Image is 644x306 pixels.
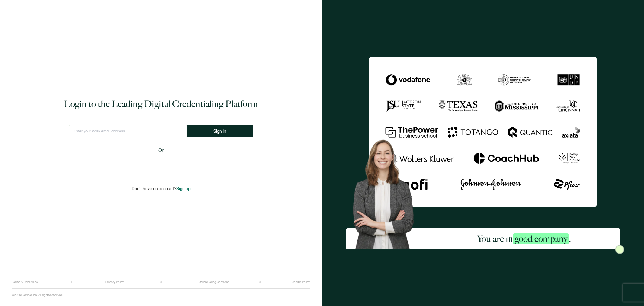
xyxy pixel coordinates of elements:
[187,125,253,137] button: Sign In
[12,293,63,297] p: ©2025 Sertifier Inc.. All rights reserved.
[199,280,229,284] a: Online Selling Contract
[292,280,310,284] a: Cookie Policy
[105,280,124,284] a: Privacy Policy
[615,245,624,254] img: Sertifier Login
[213,129,226,134] span: Sign In
[12,280,38,284] a: Terms & Conditions
[69,125,187,137] input: Enter your work email address
[346,134,428,249] img: Sertifier Login - You are in <span class="strong-h">good company</span>. Hero
[176,186,191,191] span: Sign up
[158,147,164,155] span: Or
[369,57,597,207] img: Sertifier Login - You are in <span class="strong-h">good company</span>.
[513,233,569,244] span: good company
[477,233,571,245] h2: You are in .
[64,98,258,110] h1: Login to the Leading Digital Credentialing Platform
[132,186,191,191] p: Don't have an account?
[123,158,199,172] iframe: Sign in with Google Button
